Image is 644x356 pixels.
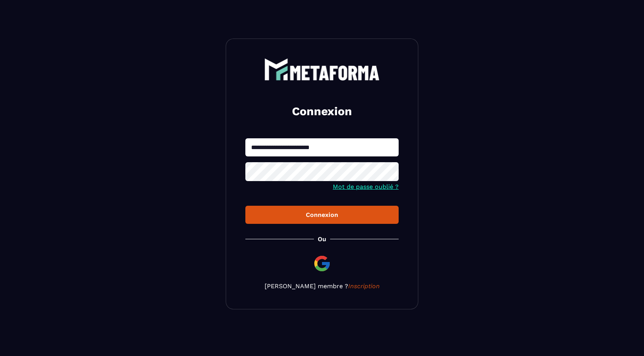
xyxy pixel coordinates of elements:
img: logo [264,58,380,81]
a: logo [245,58,399,81]
h2: Connexion [255,104,389,119]
p: [PERSON_NAME] membre ? [245,282,399,290]
button: Connexion [245,206,399,224]
p: Ou [318,235,326,243]
a: Mot de passe oublié ? [333,183,399,190]
a: Inscription [348,282,380,290]
div: Connexion [252,211,392,218]
img: google [313,254,331,273]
